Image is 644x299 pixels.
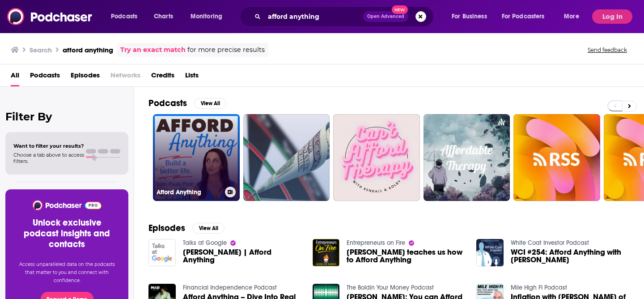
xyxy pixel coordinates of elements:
[183,239,227,247] a: Talks at Google
[191,10,222,23] span: Monitoring
[16,261,118,285] p: Access unparalleled data on the podcasts that matter to you and connect with confidence.
[7,8,93,25] img: Podchaser - Follow, Share and Rate Podcasts
[194,98,226,109] button: View All
[148,9,178,24] a: Charts
[347,248,466,264] span: [PERSON_NAME] teaches us how to Afford Anything
[264,9,363,24] input: Search podcasts, credits, & more...
[183,284,277,291] a: Financial Independence Podcast
[392,5,408,14] span: New
[148,239,176,266] img: Paula Pant | Afford Anything
[347,239,405,247] a: Entrepreneurs on Fire
[16,218,118,250] h3: Unlock exclusive podcast insights and contacts
[110,68,140,86] span: Networks
[185,68,199,86] a: Lists
[184,9,234,24] button: open menu
[30,68,60,86] a: Podcasts
[248,6,442,27] div: Search podcasts, credits, & more...
[148,98,187,109] h2: Podcasts
[105,9,149,24] button: open menu
[148,222,225,234] a: EpisodesView All
[445,9,498,24] button: open menu
[564,10,579,23] span: More
[192,223,225,234] button: View All
[148,98,226,109] a: PodcastsView All
[32,200,102,210] img: Podchaser - Follow, Share and Rate Podcasts
[502,10,545,23] span: For Podcasters
[511,248,630,264] span: WCI #254: Afford Anything with [PERSON_NAME]
[71,68,100,86] a: Episodes
[30,46,52,54] h3: Search
[511,248,630,264] a: WCI #254: Afford Anything with Paula Pant
[11,68,19,86] a: All
[347,248,466,264] a: Paula Pant teaches us how to Afford Anything
[157,188,221,196] h3: Afford Anything
[187,45,265,55] span: for more precise results
[153,114,240,201] a: Afford Anything
[313,239,340,266] img: Paula Pant teaches us how to Afford Anything
[347,284,434,291] a: The Boldin Your Money Podcast
[13,152,84,164] span: Choose a tab above to access filters.
[452,10,487,23] span: For Business
[154,10,173,23] span: Charts
[511,239,589,247] a: White Coat Investor Podcast
[183,248,302,264] a: Paula Pant | Afford Anything
[585,46,630,54] button: Send feedback
[111,10,137,23] span: Podcasts
[496,9,558,24] button: open menu
[120,45,186,55] a: Try an exact match
[148,222,185,234] h2: Episodes
[151,68,174,86] a: Credits
[476,239,504,266] img: WCI #254: Afford Anything with Paula Pant
[367,14,404,19] span: Open Advanced
[63,46,113,54] h3: afford anything
[5,110,128,123] h2: Filter By
[558,9,590,24] button: open menu
[13,143,84,149] span: Want to filter your results?
[511,284,567,291] a: Mile High FI Podcast
[183,248,302,264] span: [PERSON_NAME] | Afford Anything
[592,9,632,24] button: Log In
[363,11,408,22] button: Open AdvancedNew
